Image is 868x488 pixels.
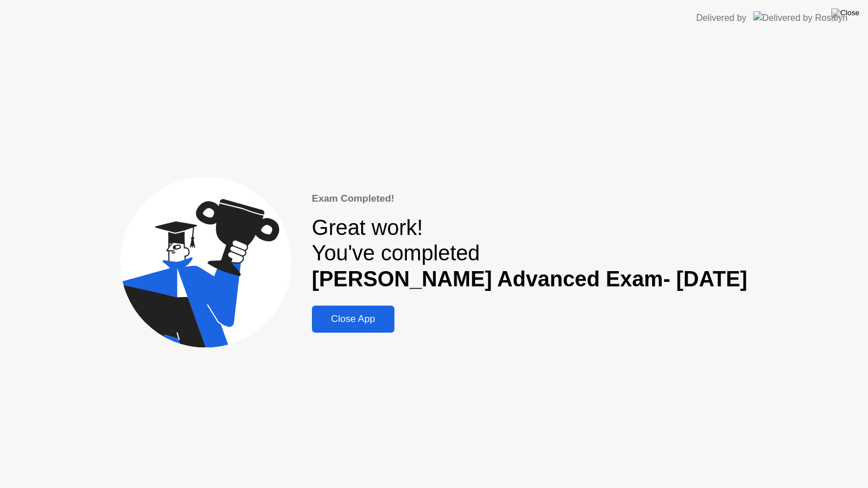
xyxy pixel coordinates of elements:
[696,11,747,25] div: Delivered by
[312,215,748,293] div: Great work! You've completed
[312,191,748,206] div: Exam Completed!
[831,8,860,18] img: Close
[753,11,848,24] img: Delivered by Rosalyn
[312,267,748,291] b: [PERSON_NAME] Advanced Exam- [DATE]
[315,313,391,325] div: Close App
[312,306,394,333] button: Close App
